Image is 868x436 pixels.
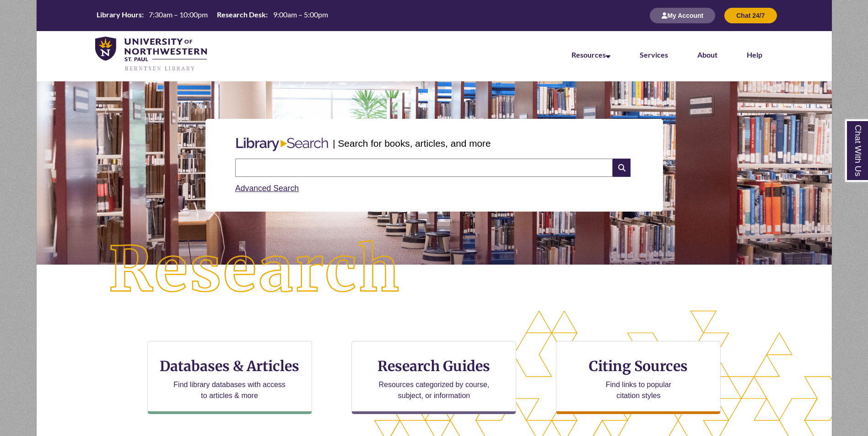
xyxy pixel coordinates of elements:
a: Databases & Articles Find library databases with access to articles & more [147,341,312,414]
button: My Account [650,8,715,23]
a: Help [747,50,762,59]
img: Research [76,208,434,332]
a: My Account [650,11,715,19]
img: UNWSP Library Logo [95,37,207,72]
img: Libary Search [232,134,333,155]
button: Chat 24/7 [724,8,776,23]
table: Hours Today [93,10,332,21]
span: 7:30am – 10:00pm [149,10,208,19]
th: Library Hours: [93,10,145,20]
h3: Citing Sources [583,357,695,375]
a: About [697,50,717,59]
p: Find links to popular citation styles [594,379,683,401]
a: Citing Sources Find links to popular citation styles [556,341,721,414]
a: Research Guides Resources categorized by course, subject, or information [351,341,516,414]
a: Hours Today [93,10,332,22]
p: Resources categorized by course, subject, or information [374,379,494,401]
i: Search [613,159,630,177]
span: 9:00am – 5:00pm [273,10,328,19]
a: Resources [571,50,610,59]
a: Chat 24/7 [724,11,776,19]
p: | Search for books, articles, and more [333,136,491,150]
h3: Databases & Articles [155,357,304,375]
p: Find library databases with access to articles & more [170,379,289,401]
th: Research Desk: [213,10,269,20]
h3: Research Guides [359,357,508,375]
a: Advanced Search [235,184,299,193]
a: Services [640,50,668,59]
